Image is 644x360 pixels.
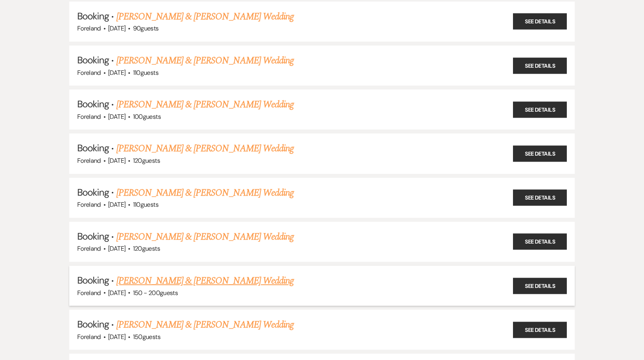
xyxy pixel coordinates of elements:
[133,244,160,253] span: 120 guests
[77,333,101,341] span: Foreland
[116,318,294,332] a: [PERSON_NAME] & [PERSON_NAME] Wedding
[116,97,294,112] a: [PERSON_NAME] & [PERSON_NAME] Wedding
[77,54,109,66] span: Booking
[116,141,294,156] a: [PERSON_NAME] & [PERSON_NAME] Wedding
[77,98,109,110] span: Booking
[133,69,158,77] span: 110 guests
[108,24,125,32] span: [DATE]
[133,24,159,32] span: 90 guests
[77,318,109,330] span: Booking
[133,112,161,121] span: 100 guests
[108,244,125,253] span: [DATE]
[116,230,294,244] a: [PERSON_NAME] & [PERSON_NAME] Wedding
[116,274,294,288] a: [PERSON_NAME] & [PERSON_NAME] Wedding
[77,10,109,22] span: Booking
[513,145,567,162] a: See Details
[77,142,109,154] span: Booking
[513,13,567,30] a: See Details
[77,69,101,77] span: Foreland
[77,156,101,165] span: Foreland
[133,289,178,297] span: 150 - 200 guests
[133,200,158,209] span: 110 guests
[108,333,125,341] span: [DATE]
[108,69,125,77] span: [DATE]
[77,24,101,32] span: Foreland
[133,333,160,341] span: 150 guests
[77,274,109,286] span: Booking
[77,289,101,297] span: Foreland
[116,186,294,200] a: [PERSON_NAME] & [PERSON_NAME] Wedding
[77,112,101,121] span: Foreland
[77,230,109,242] span: Booking
[513,322,567,338] a: See Details
[116,10,294,24] a: [PERSON_NAME] & [PERSON_NAME] Wedding
[108,200,125,209] span: [DATE]
[513,190,567,206] a: See Details
[77,200,101,209] span: Foreland
[513,57,567,74] a: See Details
[108,112,125,121] span: [DATE]
[513,234,567,250] a: See Details
[77,186,109,198] span: Booking
[108,156,125,165] span: [DATE]
[133,156,160,165] span: 120 guests
[513,101,567,118] a: See Details
[116,53,294,68] a: [PERSON_NAME] & [PERSON_NAME] Wedding
[513,278,567,294] a: See Details
[77,244,101,253] span: Foreland
[108,289,125,297] span: [DATE]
